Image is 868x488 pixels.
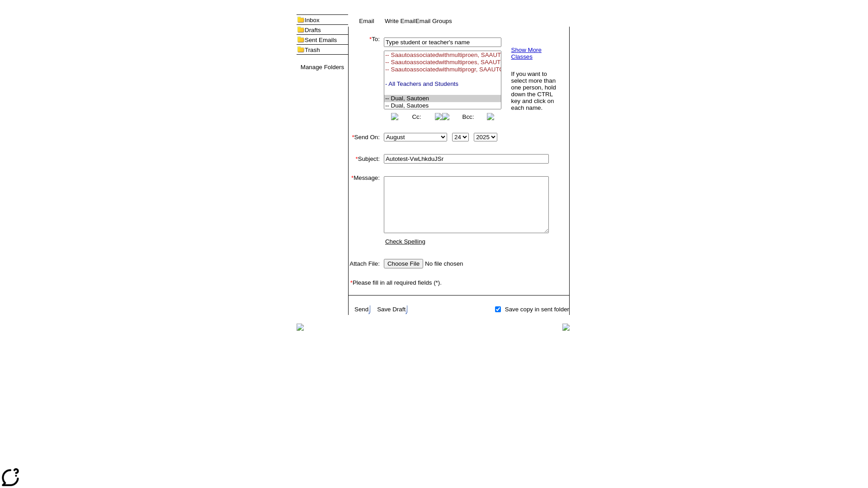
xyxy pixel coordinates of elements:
a: Manage Folders [301,64,344,70]
img: folder_icon.gif [297,35,305,44]
a: Email [359,18,374,24]
img: spacer.gif [349,296,355,302]
td: Attach File: [349,257,380,270]
a: Cc: [412,113,421,120]
td: Subject: [349,152,380,165]
img: table_footer_left.gif [297,324,304,331]
a: Show More Classes [511,47,542,60]
td: Please fill in all required fields (*). [349,279,569,286]
img: folder_icon.gif [297,45,305,54]
td: If you want to select more than one person, hold down the CTRL key and click on each name. [511,70,562,112]
img: button_right.png [435,113,442,120]
img: button_left.png [442,113,449,120]
img: spacer.gif [349,295,349,296]
a: Sent Emails [305,37,337,43]
a: Check Spelling [385,238,425,245]
a: Bcc: [462,113,474,120]
a: Trash [305,47,320,53]
img: spacer.gif [349,303,349,304]
img: spacer.gif [349,143,358,152]
a: Drafts [305,27,321,33]
option: -- Saautoassociatedwithmultiproen, SAAUTOASSOCIATEDWITHMULTIPROGRAMEN [384,52,501,59]
img: folder_icon.gif [297,15,305,24]
a: Save Draft [377,306,406,313]
a: Inbox [305,17,320,23]
option: -- Saautoassociatedwithmultiproes, SAAUTOASSOCIATEDWITHMULTIPROGRAMES [384,59,501,66]
td: Message: [349,174,380,248]
img: spacer.gif [349,165,358,174]
td: Save copy in sent folder [502,304,569,314]
img: button_left.png [391,113,398,120]
option: -- Saautoassociatedwithmultiprogr, SAAUTOASSOCIATEDWITHMULTIPROGRAMCLA [384,66,501,73]
img: spacer.gif [349,314,349,315]
img: spacer.gif [380,77,382,81]
img: table_footer_right.gif [562,324,570,331]
a: Email Groups [415,18,452,24]
option: - All Teachers and Students [384,80,501,88]
img: spacer.gif [349,302,349,303]
option: -- Dual, Sautoes [384,102,501,109]
td: To: [349,36,380,122]
a: Send [354,306,368,313]
img: spacer.gif [349,122,358,131]
a: Write Email [385,18,415,24]
img: folder_icon.gif [297,25,305,34]
img: spacer.gif [349,248,358,257]
td: Send On: [349,131,380,143]
img: spacer.gif [349,308,350,310]
img: spacer.gif [349,286,358,295]
img: black_spacer.gif [348,315,570,315]
option: -- Dual, Sautoen [384,95,501,102]
img: spacer.gif [349,270,358,279]
img: button_right.png [487,113,494,120]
